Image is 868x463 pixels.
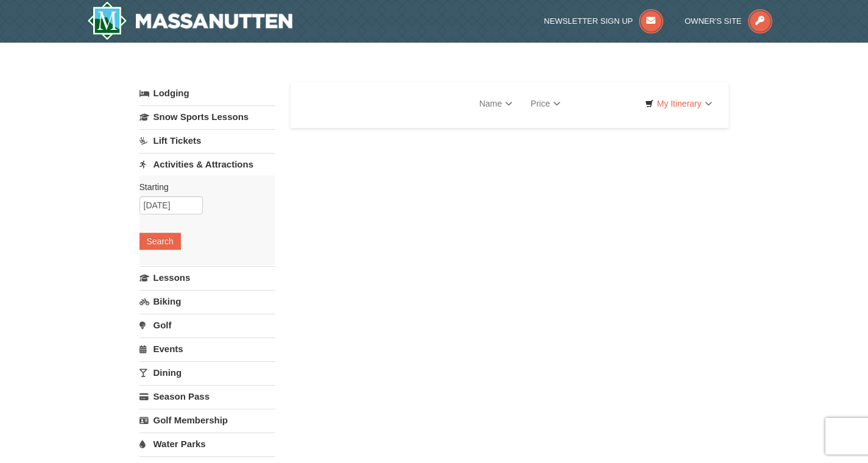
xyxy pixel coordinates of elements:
a: Golf [139,314,275,336]
a: Lessons [139,266,275,289]
a: Biking [139,290,275,313]
a: Price [521,91,570,116]
a: Owner's Site [685,16,772,26]
button: Search [139,233,181,250]
a: Name [470,91,521,116]
a: Activities & Attractions [139,153,275,175]
a: Dining [139,361,275,384]
a: Season Pass [139,385,275,408]
a: Events [139,338,275,360]
a: Golf Membership [139,409,275,431]
a: Snow Sports Lessons [139,105,275,128]
img: Massanutten Resort Logo [87,1,293,40]
a: Massanutten Resort [87,1,293,40]
span: Owner's Site [685,16,742,26]
label: Starting [139,181,266,193]
span: Newsletter Sign Up [544,16,633,26]
a: My Itinerary [637,94,719,113]
a: Lift Tickets [139,129,275,152]
a: Newsletter Sign Up [544,16,663,26]
a: Water Parks [139,433,275,455]
a: Lodging [139,82,275,104]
